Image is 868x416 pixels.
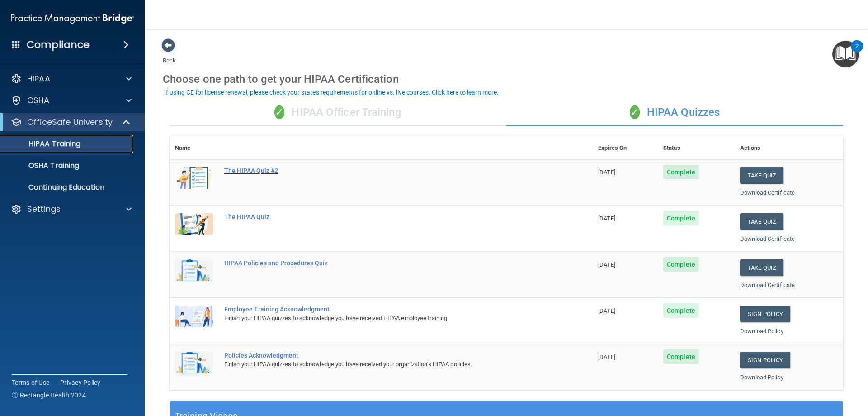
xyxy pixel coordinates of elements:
img: PMB logo [11,10,134,28]
span: Complete [663,165,699,179]
div: Policies Acknowledgment [224,352,547,359]
button: Open Resource Center, 2 new notifications [832,41,859,67]
span: Complete [663,211,699,225]
span: ✓ [274,105,284,119]
div: Employee Training Acknowledgment [224,306,547,313]
div: 2 [855,46,859,58]
div: If using CE for license renewal, please check your state's requirements for online vs. live cours... [164,89,499,96]
button: Take Quiz [740,213,783,230]
a: Back [163,46,176,64]
p: Continuing Education [6,183,129,192]
span: [DATE] [598,261,615,268]
span: ✓ [630,105,640,119]
a: OSHA [11,95,132,106]
span: Complete [663,303,699,318]
span: [DATE] [598,354,615,360]
h4: Compliance [27,38,90,51]
button: Take Quiz [740,167,783,184]
p: OfficeSafe University [27,117,113,128]
a: Download Policy [740,374,783,381]
span: [DATE] [598,307,615,314]
span: Complete [663,349,699,364]
th: Status [658,137,735,159]
a: Sign Policy [740,352,790,368]
p: Settings [27,204,61,215]
div: The HIPAA Quiz #2 [224,167,547,174]
a: OfficeSafe University [11,117,131,128]
p: OSHA [27,95,50,106]
span: Complete [663,257,699,272]
button: Take Quiz [740,259,783,276]
th: Name [170,137,219,159]
th: Expires On [593,137,658,159]
div: Choose one path to get your HIPAA Certification [163,66,850,92]
th: Actions [735,137,843,159]
a: HIPAA [11,73,132,84]
span: [DATE] [598,215,615,222]
a: Download Policy [740,328,783,335]
div: Finish your HIPAA quizzes to acknowledge you have received HIPAA employee training. [224,313,547,324]
div: HIPAA Officer Training [170,99,506,126]
a: Terms of Use [12,378,49,387]
span: Ⓒ Rectangle Health 2024 [12,391,86,400]
div: The HIPAA Quiz [224,213,547,220]
div: HIPAA Quizzes [506,99,843,126]
a: Download Certificate [740,235,795,242]
p: HIPAA Training [6,139,80,148]
a: Download Certificate [740,189,795,196]
span: [DATE] [598,169,615,176]
button: If using CE for license renewal, please check your state's requirements for online vs. live cours... [163,88,500,97]
a: Settings [11,204,132,215]
a: Download Certificate [740,282,795,288]
a: Privacy Policy [60,378,101,387]
p: OSHA Training [6,161,79,170]
div: Finish your HIPAA quizzes to acknowledge you have received your organization’s HIPAA policies. [224,359,547,370]
div: HIPAA Policies and Procedures Quiz [224,259,547,267]
p: HIPAA [27,73,50,84]
a: Sign Policy [740,306,790,322]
